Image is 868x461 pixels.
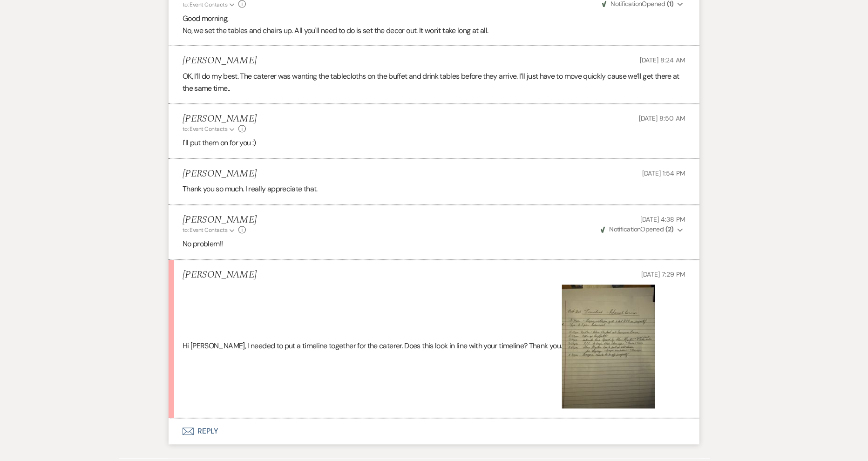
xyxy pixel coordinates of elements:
[183,1,227,8] span: to: Event Contacts
[183,285,685,409] p: Hi [PERSON_NAME], I needed to put a timeline together for the caterer. Does this look in line wit...
[639,115,685,123] span: [DATE] 8:50 AM
[183,137,685,149] p: I'll put them on for you :)
[183,55,257,67] h5: [PERSON_NAME]
[640,56,685,65] span: [DATE] 8:24 AM
[183,125,236,134] button: to: Event Contacts
[183,114,257,125] h5: [PERSON_NAME]
[599,225,685,235] button: NotificationOpened (2)
[609,225,640,234] span: Notification
[183,71,685,95] p: OK, I’ll do my best. The caterer was wanting the tablecloths on the buffet and drink tables befor...
[183,13,685,25] p: Good morning,
[665,225,674,234] strong: ( 2 )
[183,0,236,9] button: to: Event Contacts
[183,226,236,235] button: to: Event Contacts
[183,270,257,281] h5: [PERSON_NAME]
[641,271,685,279] span: [DATE] 7:29 PM
[183,238,685,251] p: No problem!!
[640,216,685,224] span: [DATE] 4:38 PM
[642,169,685,178] span: [DATE] 1:54 PM
[183,215,257,226] h5: [PERSON_NAME]
[601,225,674,234] span: Opened
[183,25,685,37] p: No, we set the tables and chairs up. All you'll need to do is set the decor out. It won't take lo...
[183,183,685,196] p: Thank you so much. I really appreciate that.
[183,227,227,234] span: to: Event Contacts
[183,126,227,133] span: to: Event Contacts
[169,419,699,445] button: Reply
[562,285,655,409] img: IMG_4559.jpeg
[183,169,257,180] h5: [PERSON_NAME]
